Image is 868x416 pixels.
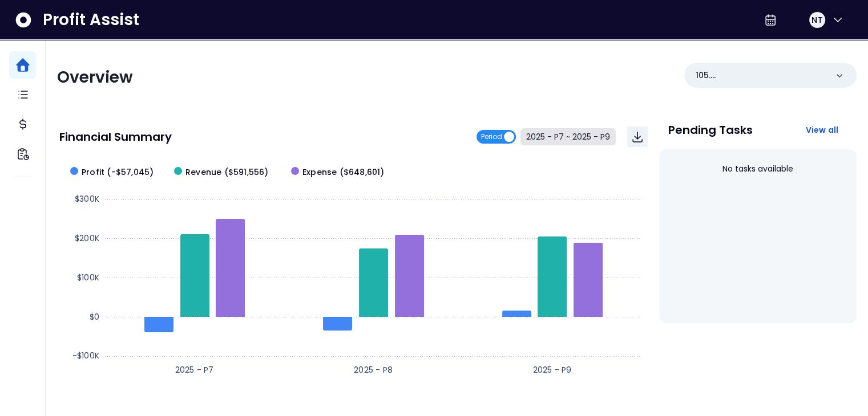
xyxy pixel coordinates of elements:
span: Expense ($648,601) [302,166,385,178]
span: Period [481,130,502,144]
button: Download [627,127,648,147]
span: NT [812,14,822,26]
p: Pending Tasks [668,124,753,136]
text: 2025 - P7 [175,364,214,376]
text: -$100K [72,350,99,361]
p: 105. UTC([GEOGRAPHIC_DATA]) [696,70,827,81]
div: No tasks available [668,154,847,184]
text: 2025 - P9 [532,364,571,376]
text: $300K [75,193,99,205]
text: $100K [77,272,99,283]
button: View all [796,120,847,140]
span: Profit Assist [43,10,139,30]
span: Revenue ($591,556) [185,166,269,178]
span: View all [805,124,838,136]
p: Financial Summary [59,131,172,142]
span: Overview [57,66,133,88]
span: Profit (-$57,045) [82,166,154,178]
text: $200K [75,233,99,244]
text: $0 [90,311,99,323]
text: 2025 - P8 [354,364,393,376]
button: 2025 - P7 ~ 2025 - P9 [520,128,616,145]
